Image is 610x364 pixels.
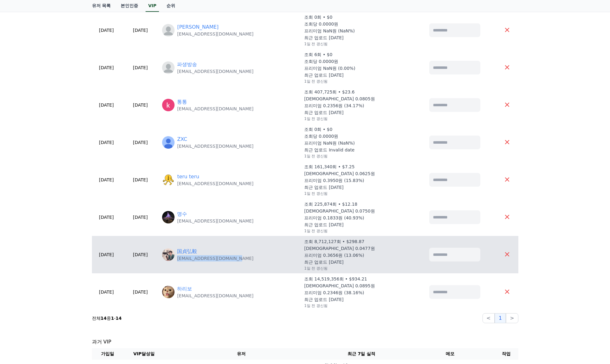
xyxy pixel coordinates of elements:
[304,290,364,296] p: 프리미엄 0.2346원 (38.16%)
[304,201,358,207] p: 조회 225,874회 • $12.18
[121,86,160,124] td: [DATE]
[177,31,253,37] p: [EMAIL_ADDRESS][DOMAIN_NAME]
[162,24,175,36] img: profile_blank.webp
[177,98,187,106] a: 통통
[304,133,338,139] p: 조회당 0.0000원
[177,180,253,187] p: [EMAIL_ADDRESS][DOMAIN_NAME]
[177,293,253,299] p: [EMAIL_ADDRESS][DOMAIN_NAME]
[304,228,328,233] p: 1일 전 갱신됨
[304,222,343,228] p: 최근 업로드 [DATE]
[121,12,160,49] td: [DATE]
[304,296,343,303] p: 최근 업로드 [DATE]
[304,184,343,190] p: 최근 업로드 [DATE]
[317,348,406,360] th: 최근 7일 실적
[177,143,253,149] p: [EMAIL_ADDRESS][DOMAIN_NAME]
[304,147,354,153] p: 최근 업로드 Invalid date
[304,109,343,116] p: 최근 업로드 [DATE]
[92,124,121,161] td: [DATE]
[92,12,121,49] td: [DATE]
[92,86,121,124] td: [DATE]
[162,136,175,149] img: https://lh3.googleusercontent.com/a-/ALV-UjUDpDOdzapSYu5gQUXAqLKQYf9Reh34lBkDwhkILtsqCagdnkEXudgD...
[92,236,121,273] td: [DATE]
[121,161,160,199] td: [DATE]
[177,255,253,261] p: [EMAIL_ADDRESS][DOMAIN_NAME]
[52,207,70,212] span: Messages
[177,218,253,224] p: [EMAIL_ADDRESS][DOMAIN_NAME]
[406,348,494,360] th: 메모
[304,140,355,146] p: 프리미엄 NaN원 (NaN%)
[304,79,328,84] p: 1일 전 갱신됨
[304,154,328,159] p: 1일 전 갱신됨
[304,252,364,258] p: 프리미엄 0.3656원 (13.06%)
[16,207,27,212] span: Home
[162,286,175,298] img: https://lh3.googleusercontent.com/a/ACg8ocLOmR619qD5XjEFh2fKLs4Q84ZWuCVfCizvQOTI-vw1qp5kxHyZ=s96-c
[177,248,197,255] a: 国貞弘毅
[304,259,343,265] p: 최근 업로드 [DATE]
[121,236,160,273] td: [DATE]
[304,35,343,41] p: 최근 업로드 [DATE]
[165,348,318,360] th: 유저
[177,68,253,74] p: [EMAIL_ADDRESS][DOMAIN_NAME]
[92,161,121,199] td: [DATE]
[92,348,123,360] th: 가입일
[304,28,355,34] p: 프리미엄 NaN원 (NaN%)
[304,89,355,95] p: 조회 407,725회 • $23.6
[304,21,338,27] p: 조회당 0.0000원
[116,316,122,321] strong: 14
[2,198,41,213] a: Home
[177,285,192,293] a: 하리보
[121,199,160,236] td: [DATE]
[304,245,375,251] p: [DEMOGRAPHIC_DATA] 0.0477원
[304,51,332,58] p: 조회 6회 • $0
[304,58,338,65] p: 조회당 0.0000원
[92,273,121,311] td: [DATE]
[304,116,328,121] p: 1일 전 갱신됨
[304,276,367,282] p: 조회 14,519,356회 • $934.21
[304,65,355,71] p: 프리미엄 NaN원 (0.00%)
[177,106,253,112] p: [EMAIL_ADDRESS][DOMAIN_NAME]
[304,103,364,109] p: 프리미엄 0.2356원 (34.17%)
[304,14,332,20] p: 조회 0회 • $0
[92,207,108,212] span: Settings
[304,238,364,245] p: 조회 8,712,127회 • $298.87
[304,170,375,177] p: [DEMOGRAPHIC_DATA] 0.0625원
[121,273,160,311] td: [DATE]
[92,49,121,86] td: [DATE]
[177,61,197,68] a: 파생방송
[495,313,506,323] button: 1
[304,303,328,308] p: 1일 전 갱신됨
[177,23,219,31] a: [PERSON_NAME]
[304,164,355,170] p: 조회 161,340회 • $7.25
[111,316,114,321] strong: 1
[162,99,175,111] img: https://lh3.googleusercontent.com/a/ACg8ocIBnWwqV0eXG_KuFoolGCfr3AxDWXc-3Vl4NaZtHcYys-323Q=s96-c
[162,61,175,74] img: profile_blank.webp
[177,173,199,180] a: teru teru
[494,348,518,360] th: 작업
[92,338,518,346] p: 과거 VIP
[304,208,375,214] p: [DEMOGRAPHIC_DATA] 0.0750원
[304,266,328,271] p: 1일 전 갱신됨
[304,191,328,196] p: 1일 전 갱신됨
[41,198,80,213] a: Messages
[177,136,187,143] a: ZXC
[80,198,120,213] a: Settings
[123,348,165,360] th: VIP달성일
[304,72,343,78] p: 최근 업로드 [DATE]
[304,283,375,289] p: [DEMOGRAPHIC_DATA] 0.0895원
[506,313,518,323] button: >
[162,211,175,223] img: http://k.kakaocdn.net/dn/b4uBtL/btsLNw5KgVN/QKZ7aqMfEl2ddIglP1J1kk/img_640x640.jpg
[121,124,160,161] td: [DATE]
[304,96,375,102] p: [DEMOGRAPHIC_DATA] 0.0805원
[101,316,107,321] strong: 14
[304,126,332,132] p: 조회 0회 • $0
[304,41,328,46] p: 1일 전 갱신됨
[121,49,160,86] td: [DATE]
[162,174,175,186] img: https://lh3.googleusercontent.com/a/ACg8ocInbsarsBwaGz6uD2KYcdRWR0Zi81cgQ2RjLsTTP6BNHN9DSug=s96-c
[304,215,364,221] p: 프리미엄 0.1833원 (40.93%)
[304,177,364,184] p: 프리미엄 0.3950원 (15.83%)
[92,315,122,321] p: 전체 중 -
[177,210,187,218] a: 명수
[483,313,495,323] button: <
[92,199,121,236] td: [DATE]
[162,248,175,261] img: https://lh3.googleusercontent.com/a/ACg8ocIeB3fKyY6fN0GaUax-T_VWnRXXm1oBEaEwHbwvSvAQlCHff8Lg=s96-c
